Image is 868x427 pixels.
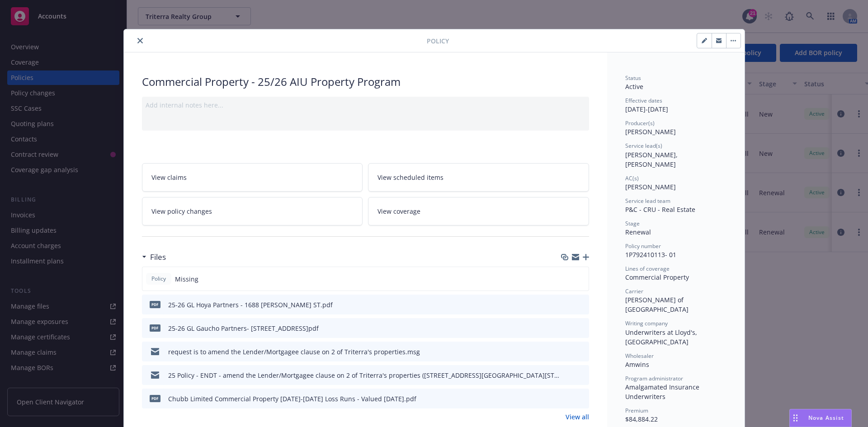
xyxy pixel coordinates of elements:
[566,412,589,422] a: View all
[625,197,670,205] span: Service lead team
[142,251,166,263] div: Files
[625,97,726,114] div: [DATE] - [DATE]
[150,275,168,283] span: Policy
[146,100,585,110] div: Add internal notes here...
[577,347,585,357] button: preview file
[368,163,589,192] a: View scheduled items
[625,74,641,82] span: Status
[142,197,363,225] a: View policy changes
[625,415,658,423] span: $84,884.22
[625,296,689,314] span: [PERSON_NAME] of [GEOGRAPHIC_DATA]
[563,347,570,357] button: download file
[168,324,319,333] div: 25-26 GL Gaucho Partners- [STREET_ADDRESS]pdf
[625,228,651,236] span: Renewal
[368,197,589,225] a: View coverage
[625,82,643,91] span: Active
[625,287,643,295] span: Carrier
[625,127,676,136] span: [PERSON_NAME]
[150,324,160,331] span: pdf
[377,173,443,182] span: View scheduled items
[168,394,416,404] div: Chubb Limited Commercial Property [DATE]-[DATE] Loss Runs - Valued [DATE].pdf
[625,265,670,272] span: Lines of coverage
[625,220,640,227] span: Stage
[625,328,699,346] span: Underwriters at Lloyd's, [GEOGRAPHIC_DATA]
[625,174,639,182] span: AC(s)
[150,251,166,263] h3: Files
[625,352,654,360] span: Wholesaler
[142,74,589,89] div: Commercial Property - 25/26 AIU Property Program
[168,347,420,357] div: request is to amend the Lender/Mortgagee clause on 2 of Triterra's properties.msg
[150,395,160,402] span: pdf
[577,300,585,310] button: preview file
[563,394,570,404] button: download file
[625,183,676,191] span: [PERSON_NAME]
[625,242,661,250] span: Policy number
[625,205,695,214] span: P&C - CRU - Real Estate
[135,35,146,46] button: close
[142,163,363,192] a: View claims
[625,97,662,104] span: Effective dates
[808,414,844,422] span: Nova Assist
[625,407,648,414] span: Premium
[625,375,683,382] span: Program administrator
[789,409,852,427] button: Nova Assist
[625,273,689,282] span: Commercial Property
[563,324,570,333] button: download file
[377,206,420,216] span: View coverage
[563,371,570,380] button: download file
[151,173,187,182] span: View claims
[577,371,585,380] button: preview file
[625,383,701,401] span: Amalgamated Insurance Underwriters
[625,119,655,127] span: Producer(s)
[563,300,570,310] button: download file
[790,409,801,427] div: Drag to move
[625,319,668,327] span: Writing company
[175,274,198,284] span: Missing
[625,250,676,259] span: 1P792410113- 01
[151,206,212,216] span: View policy changes
[625,150,679,169] span: [PERSON_NAME], [PERSON_NAME]
[625,142,662,150] span: Service lead(s)
[577,394,585,404] button: preview file
[577,324,585,333] button: preview file
[625,360,649,369] span: Amwins
[168,371,559,380] div: 25 Policy - ENDT - amend the Lender/Mortgagee clause on 2 of Triterra's properties ([STREET_ADDRE...
[427,36,449,46] span: Policy
[168,300,333,310] div: 25-26 GL Hoya Partners - 1688 [PERSON_NAME] ST.pdf
[150,301,160,308] span: pdf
